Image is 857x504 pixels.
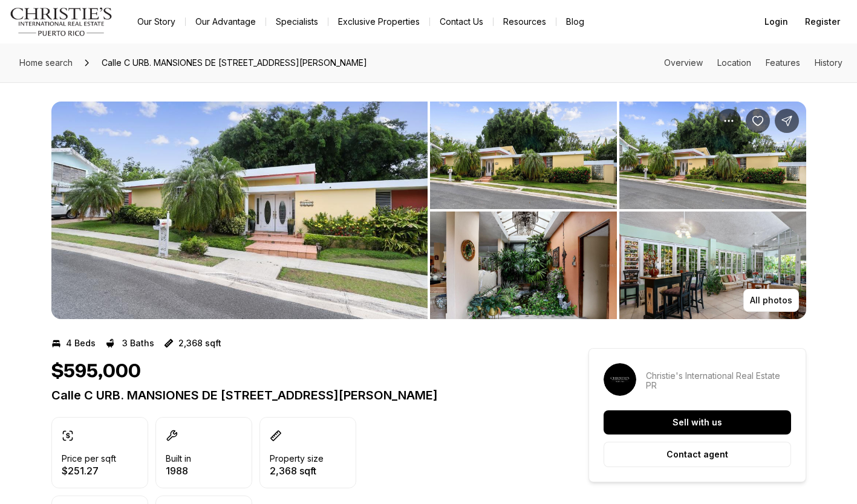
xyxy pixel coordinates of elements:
[556,13,594,30] a: Blog
[270,454,324,464] p: Property size
[604,442,791,467] button: Contact agent
[430,102,806,319] li: 2 of 5
[15,53,77,73] a: Home search
[270,466,324,476] p: 2,368 sqft
[646,371,791,390] p: Christie's International Real Estate PR
[186,13,266,30] a: Our Advantage
[604,410,791,435] button: Sell with us
[178,338,221,348] p: 2,368 sqft
[805,17,840,27] span: Register
[51,102,428,319] li: 1 of 5
[664,57,703,68] a: Skip to: Overview
[757,10,795,34] button: Login
[815,57,842,68] a: Skip to: History
[430,13,493,30] button: Contact Us
[494,13,556,30] a: Resources
[51,102,806,319] div: Listing Photos
[97,53,372,73] span: Calle C URB. MANSIONES DE [STREET_ADDRESS][PERSON_NAME]
[122,338,154,348] p: 3 Baths
[717,109,741,133] button: Property options
[766,57,800,68] a: Skip to: Features
[51,102,428,319] button: View image gallery
[128,13,185,30] a: Our Story
[775,109,799,133] button: Share Property: Calle C URB. MANSIONES DE VILLANOVA #F1-26
[19,57,73,68] span: Home search
[430,102,617,209] button: View image gallery
[750,296,792,305] p: All photos
[166,466,191,476] p: 1988
[51,360,141,383] h1: $595,000
[743,289,799,312] button: All photos
[62,454,116,464] p: Price per sqft
[664,58,842,68] nav: Page section menu
[66,338,96,348] p: 4 Beds
[430,212,617,319] button: View image gallery
[266,13,328,30] a: Specialists
[717,57,751,68] a: Skip to: Location
[10,7,113,36] img: logo
[746,109,770,133] button: Save Property: Calle C URB. MANSIONES DE VILLANOVA #F1-26
[764,17,788,27] span: Login
[328,13,429,30] a: Exclusive Properties
[62,466,116,476] p: $251.27
[51,388,545,402] p: Calle C URB. MANSIONES DE [STREET_ADDRESS][PERSON_NAME]
[619,102,806,209] button: View image gallery
[166,454,191,464] p: Built in
[798,10,847,34] button: Register
[666,450,728,459] p: Contact agent
[619,212,806,319] button: View image gallery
